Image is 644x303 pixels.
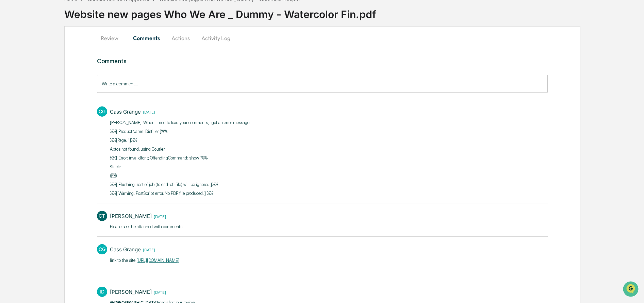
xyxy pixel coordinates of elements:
[152,213,166,219] span: [DATE]
[141,109,155,115] span: [DATE]
[110,172,250,179] p: ()
[97,211,107,221] div: CT
[7,86,12,92] div: 🖐️
[110,223,183,230] p: ​​Please see the attached with comments.
[128,30,165,46] button: Comments
[110,289,152,295] div: [PERSON_NAME]
[116,54,124,62] button: Start new chat
[110,190,250,197] p: %%[ Warning: PostScript error. No PDF file produced. ] %%
[152,289,166,295] span: [DATE]
[97,30,128,46] button: Review
[14,86,44,92] span: Preclearance
[97,30,548,46] div: secondary tabs example
[97,106,107,117] div: CG
[622,281,641,299] iframe: Open customer support
[68,115,82,120] span: Pylon
[4,83,47,95] a: 🖐️Preclearance
[97,244,107,254] div: CG
[136,258,179,263] a: [URL][DOMAIN_NAME]
[97,57,548,65] h3: Comments
[110,155,250,162] p: %%[ Error: invalidfont; OffendingCommand: show ]%%
[7,99,12,105] div: 🔎
[110,257,179,264] p: link to the site:
[110,246,141,253] div: Cass Grange
[49,86,55,92] div: 🗄️
[110,146,250,153] p: Aptos not found, using Courier.
[110,213,152,219] div: [PERSON_NAME]
[47,83,87,95] a: 🗄️Attestations
[97,287,107,297] div: ID
[110,181,250,188] p: %%[ Flushing: rest of job (to end-of-file) will be ignored ]%%
[56,86,84,92] span: Attestations
[14,99,43,105] span: Data Lookup
[110,266,179,273] p: ​
[23,52,112,59] div: Start new chat
[7,52,19,64] img: 1746055101610-c473b297-6a78-478c-a979-82029cc54cd1
[165,30,196,46] button: Actions
[110,164,250,170] p: Stack:
[23,59,86,64] div: We're available if you need us!
[110,128,250,135] p: %%[ ProductName: Distiller ]%%
[110,108,141,115] div: Cass Grange
[110,137,250,144] p: %%[Page: 1]%%
[110,119,250,126] p: [PERSON_NAME], When I tried to load your comments, I got an error message ​
[4,96,46,108] a: 🔎Data Lookup
[7,14,124,25] p: How can we help?
[48,115,82,120] a: Powered byPylon
[141,247,155,252] span: [DATE]
[196,30,236,46] button: Activity Log
[64,3,644,20] div: Website new pages Who We Are _ Dummy - Watercolor Fin.pdf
